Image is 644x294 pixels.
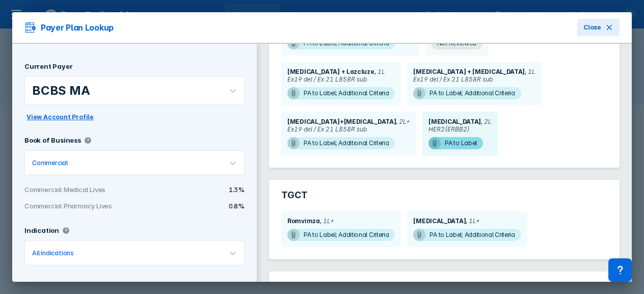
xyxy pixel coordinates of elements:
span: PA to Label; Additional Criteria [413,229,521,241]
span: PA to Label; Additional Criteria [413,87,521,99]
span: [MEDICAL_DATA] + Lazcluze [287,68,374,75]
div: 1.3% [135,185,245,194]
span: Romvimza [287,217,320,225]
span: HER2(ERBB2) [428,125,492,133]
span: 1L+ [320,217,334,225]
h3: Current Payer [24,62,72,70]
div: All Indications [32,249,74,257]
div: Commercial Medical Lives [24,185,135,194]
button: View Account Profile [24,111,96,124]
span: 2L [481,118,492,125]
div: Contact Support [608,258,632,282]
h3: Book of Business [24,136,81,144]
span: Ex19 del / Ex 21 L858R sub [413,75,535,83]
div: 0.8% [135,202,245,210]
h3: Indication [24,226,59,234]
span: TGCT [281,189,308,201]
span: Close [583,23,601,32]
div: Commercial Pharmacy Lives [24,202,135,210]
span: Ex19 del / Ex 21 L858R sub [287,75,395,83]
span: 1L+ [466,217,480,225]
span: 1L [374,68,385,75]
div: Commercial [32,159,68,167]
span: PA to Label [428,137,483,149]
span: PA to Label; Additional Criteria [287,229,395,241]
span: [MEDICAL_DATA]+[MEDICAL_DATA] [287,118,396,125]
span: PA to Label; Additional Criteria [287,87,395,99]
div: BCBS MA [32,83,90,98]
a: View Account Profile [24,111,96,121]
span: [MEDICAL_DATA] [413,217,466,225]
span: PA to Label; Additional Criteria [287,137,395,149]
span: Ex19 del / Ex 21 L858R sub [287,125,410,133]
span: View Account Profile [26,113,94,122]
span: 1L [525,68,535,75]
button: Close [577,19,620,36]
span: [MEDICAL_DATA] + [MEDICAL_DATA] [413,68,525,75]
span: 2L+ [396,118,410,125]
span: [MEDICAL_DATA] [428,118,481,125]
h3: Payer Plan Lookup [24,21,114,34]
span: Tumor-Agnostic [281,281,359,293]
